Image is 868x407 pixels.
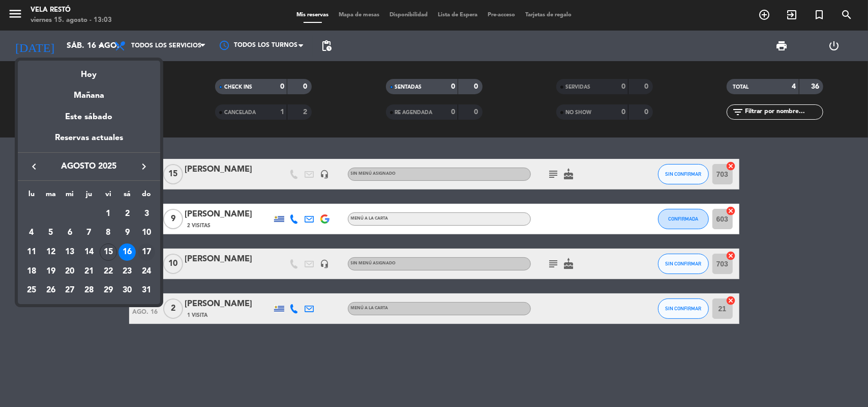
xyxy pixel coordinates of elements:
div: 22 [100,263,117,280]
th: martes [41,188,61,204]
div: 12 [42,243,59,261]
div: Este sábado [18,103,160,131]
div: 10 [138,224,155,241]
td: 21 de agosto de 2025 [79,262,99,281]
div: 19 [42,263,59,280]
div: 28 [80,282,98,299]
div: 21 [80,263,98,280]
th: sábado [118,188,137,204]
td: 18 de agosto de 2025 [22,262,41,281]
td: 29 de agosto de 2025 [99,281,118,300]
button: keyboard_arrow_left [25,160,43,173]
td: 20 de agosto de 2025 [60,262,79,281]
td: 28 de agosto de 2025 [79,281,99,300]
div: Reservas actuales [18,131,160,152]
div: 13 [61,243,78,261]
th: domingo [137,188,156,204]
td: 22 de agosto de 2025 [99,262,118,281]
td: 24 de agosto de 2025 [137,262,156,281]
div: 26 [42,282,59,299]
div: Hoy [18,61,160,82]
div: 2 [118,205,136,223]
div: 7 [80,224,98,241]
div: 5 [42,224,59,241]
td: 16 de agosto de 2025 [118,242,137,262]
div: 3 [138,205,155,223]
div: 27 [61,282,78,299]
div: 15 [100,243,117,261]
td: 3 de agosto de 2025 [137,204,156,224]
div: 30 [118,282,136,299]
td: AGO. [22,204,99,224]
div: 6 [61,224,78,241]
th: viernes [99,188,118,204]
div: 18 [23,263,40,280]
td: 8 de agosto de 2025 [99,223,118,242]
td: 31 de agosto de 2025 [137,281,156,300]
i: keyboard_arrow_left [28,160,40,173]
div: 25 [23,282,40,299]
div: 14 [80,243,98,261]
td: 23 de agosto de 2025 [118,262,137,281]
th: jueves [79,188,99,204]
div: 4 [23,224,40,241]
div: 1 [100,205,117,223]
td: 5 de agosto de 2025 [41,223,61,242]
div: 17 [138,243,155,261]
button: keyboard_arrow_right [135,160,153,173]
div: 24 [138,263,155,280]
th: lunes [22,188,41,204]
td: 26 de agosto de 2025 [41,281,61,300]
div: 11 [23,243,40,261]
td: 6 de agosto de 2025 [60,223,79,242]
div: 29 [100,282,117,299]
div: 16 [118,243,136,261]
td: 25 de agosto de 2025 [22,281,41,300]
td: 2 de agosto de 2025 [118,204,137,224]
td: 11 de agosto de 2025 [22,242,41,262]
td: 30 de agosto de 2025 [118,281,137,300]
td: 7 de agosto de 2025 [79,223,99,242]
div: 9 [118,224,136,241]
td: 9 de agosto de 2025 [118,223,137,242]
div: 31 [138,282,155,299]
th: miércoles [60,188,79,204]
div: Mañana [18,82,160,102]
td: 17 de agosto de 2025 [137,242,156,262]
div: 23 [118,263,136,280]
td: 12 de agosto de 2025 [41,242,61,262]
td: 27 de agosto de 2025 [60,281,79,300]
td: 15 de agosto de 2025 [99,242,118,262]
div: 8 [100,224,117,241]
td: 10 de agosto de 2025 [137,223,156,242]
i: keyboard_arrow_right [138,160,150,173]
span: agosto 2025 [43,160,135,173]
td: 13 de agosto de 2025 [60,242,79,262]
div: 20 [61,263,78,280]
td: 14 de agosto de 2025 [79,242,99,262]
td: 1 de agosto de 2025 [99,204,118,224]
td: 19 de agosto de 2025 [41,262,61,281]
td: 4 de agosto de 2025 [22,223,41,242]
